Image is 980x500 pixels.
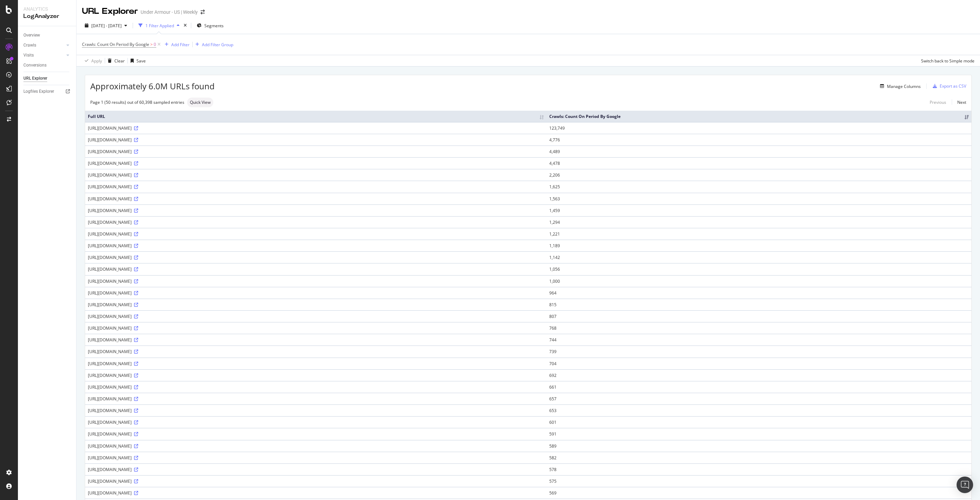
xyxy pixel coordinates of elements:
[547,463,971,475] td: 578
[547,251,971,263] td: 1,142
[23,32,40,39] div: Overview
[90,80,215,92] span: Approximately 6.0M URLs found
[88,325,544,331] div: [URL][DOMAIN_NAME]
[547,134,971,146] td: 4,776
[190,100,211,104] span: Quick View
[547,204,971,216] td: 1,459
[547,381,971,393] td: 661
[187,98,213,107] div: neutral label
[547,146,971,157] td: 4,489
[88,290,544,296] div: [URL][DOMAIN_NAME]
[88,172,544,178] div: [URL][DOMAIN_NAME]
[547,263,971,275] td: 1,056
[547,440,971,452] td: 589
[547,111,971,122] th: Crawls: Count On Period By Google: activate to sort column ascending
[182,22,188,29] div: times
[547,181,971,192] td: 1,625
[547,346,971,357] td: 739
[91,23,122,29] span: [DATE] - [DATE]
[88,196,544,202] div: [URL][DOMAIN_NAME]
[136,20,182,31] button: 1 Filter Applied
[88,372,544,378] div: [URL][DOMAIN_NAME]
[23,62,47,69] div: Conversions
[547,393,971,404] td: 657
[23,42,36,49] div: Crawls
[85,111,547,122] th: Full URL: activate to sort column ascending
[88,266,544,272] div: [URL][DOMAIN_NAME]
[547,322,971,334] td: 768
[547,169,971,181] td: 2,206
[23,75,71,82] a: URL Explorer
[940,83,966,89] div: Export as CSV
[88,337,544,343] div: [URL][DOMAIN_NAME]
[202,42,233,48] div: Add Filter Group
[23,88,71,95] a: Logfiles Explorer
[88,278,544,284] div: [URL][DOMAIN_NAME]
[547,299,971,310] td: 815
[88,467,544,472] div: [URL][DOMAIN_NAME]
[88,490,544,496] div: [URL][DOMAIN_NAME]
[547,475,971,487] td: 575
[82,6,138,17] div: URL Explorer
[88,184,544,190] div: [URL][DOMAIN_NAME]
[547,287,971,299] td: 964
[547,487,971,499] td: 569
[23,75,47,82] div: URL Explorer
[91,58,102,64] div: Apply
[150,41,153,47] span: >
[547,334,971,346] td: 744
[930,81,966,92] button: Export as CSV
[154,40,156,49] span: 0
[23,52,34,59] div: Visits
[201,10,205,14] div: arrow-right-arrow-left
[141,9,198,16] div: Under Armour - US | Weekly
[88,231,544,237] div: [URL][DOMAIN_NAME]
[162,40,190,49] button: Add Filter
[88,125,544,131] div: [URL][DOMAIN_NAME]
[23,12,71,20] div: LogAnalyzer
[82,55,102,66] button: Apply
[88,419,544,425] div: [URL][DOMAIN_NAME]
[23,62,71,69] a: Conversions
[82,41,149,47] span: Crawls: Count On Period By Google
[171,42,190,48] div: Add Filter
[547,310,971,322] td: 807
[547,122,971,134] td: 123,749
[23,88,54,95] div: Logfiles Explorer
[547,193,971,204] td: 1,563
[145,23,174,29] div: 1 Filter Applied
[88,219,544,225] div: [URL][DOMAIN_NAME]
[204,23,224,29] span: Segments
[88,361,544,367] div: [URL][DOMAIN_NAME]
[952,97,966,107] a: Next
[547,275,971,287] td: 1,000
[547,157,971,169] td: 4,478
[194,20,226,31] button: Segments
[547,369,971,381] td: 692
[23,52,64,59] a: Visits
[88,408,544,413] div: [URL][DOMAIN_NAME]
[877,82,921,90] button: Manage Columns
[547,216,971,228] td: 1,294
[88,243,544,249] div: [URL][DOMAIN_NAME]
[23,6,71,12] div: Analytics
[547,452,971,463] td: 582
[88,254,544,260] div: [URL][DOMAIN_NAME]
[88,384,544,390] div: [URL][DOMAIN_NAME]
[547,228,971,240] td: 1,221
[88,149,544,154] div: [URL][DOMAIN_NAME]
[136,58,146,64] div: Save
[88,431,544,437] div: [URL][DOMAIN_NAME]
[88,302,544,308] div: [URL][DOMAIN_NAME]
[547,428,971,440] td: 591
[547,358,971,369] td: 704
[105,55,125,66] button: Clear
[957,477,973,493] div: Open Intercom Messenger
[193,40,233,49] button: Add Filter Group
[88,160,544,166] div: [URL][DOMAIN_NAME]
[23,42,64,49] a: Crawls
[547,240,971,251] td: 1,189
[88,478,544,484] div: [URL][DOMAIN_NAME]
[114,58,125,64] div: Clear
[88,455,544,461] div: [URL][DOMAIN_NAME]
